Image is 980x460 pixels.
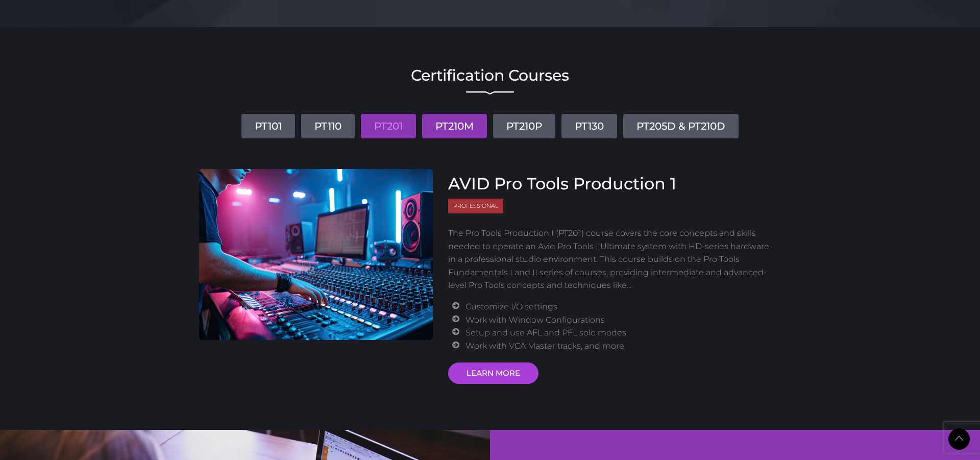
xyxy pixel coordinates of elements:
span: Professional [448,199,503,213]
a: LEARN MORE [448,362,538,384]
a: PT101 [241,114,295,138]
p: The Pro Tools Production I (PT201) course covers the core concepts and skills needed to operate a... [448,227,774,292]
li: Setup and use AFL and PFL solo modes [465,326,773,340]
a: PT210P [493,114,555,138]
h2: Certification Courses [199,68,781,83]
li: Work with Window Configurations [465,313,773,327]
a: PT130 [561,114,617,138]
h3: AVID Pro Tools Production 1 [448,174,774,193]
a: PT210M [422,114,487,138]
a: Back to Top [948,428,970,450]
a: PT205D & PT210D [623,114,739,138]
li: Customize I/O settings [465,300,773,313]
a: PT201 [361,114,416,138]
img: decorative line [466,91,514,95]
img: AVID Pro Tools Production 1 Course [199,169,433,340]
a: PT110 [301,114,355,138]
li: Work with VCA Master tracks, and more [465,340,773,353]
